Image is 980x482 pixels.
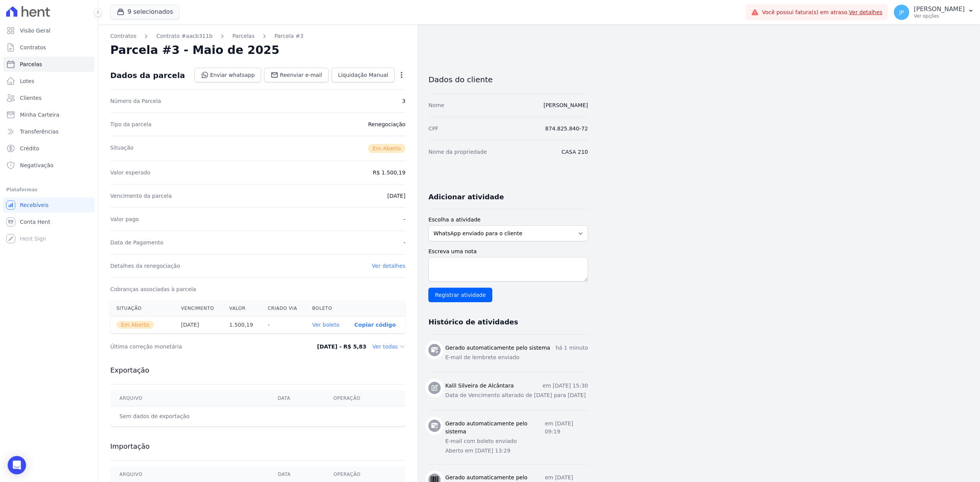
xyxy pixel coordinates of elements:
dt: Cobranças associadas à parcela [110,285,196,293]
span: Contratos [20,44,46,51]
td: Sem dados de exportação [110,406,268,427]
span: Reenviar e-mail [280,71,322,79]
a: Transferências [3,124,95,139]
p: E-mail de lembrete enviado [445,353,588,361]
span: Transferências [20,128,59,135]
h3: Exportação [110,366,405,375]
dt: Nome da propriedade [428,148,487,156]
input: Registrar atividade [428,288,492,302]
h3: Gerado automaticamente pelo sistema [445,420,545,436]
button: 9 selecionados [110,5,180,19]
a: Conta Hent [3,214,95,230]
span: Lotes [20,77,34,85]
a: Enviar whatsapp [194,68,261,82]
dt: Valor pago [110,215,139,223]
dt: Número da Parcela [110,97,161,105]
dd: [DATE] - R$ 5,83 [317,343,366,350]
a: Parcelas [232,32,255,40]
span: Clientes [20,94,41,102]
button: JP [PERSON_NAME] Ver opções [888,2,980,23]
a: Ver detalhes [372,263,406,269]
dd: - [403,215,405,223]
h3: Histórico de atividades [428,318,518,327]
h2: Parcela #3 - Maio de 2025 [110,43,279,57]
div: Open Intercom Messenger [8,456,26,474]
dt: Tipo da parcela [110,120,152,128]
h3: Importação [110,442,405,451]
a: [PERSON_NAME] [544,102,588,108]
p: em [DATE] 09:19 [545,420,588,436]
div: Plataformas [6,185,91,194]
dt: Detalhes da renegociação [110,262,180,270]
dt: Situação [110,144,134,153]
th: Operação [324,391,405,406]
th: [DATE] [175,316,223,334]
a: Ver detalhes [849,9,883,15]
span: Recebíveis [20,201,49,209]
dd: CASA 210 [562,148,588,156]
span: Negativação [20,161,54,169]
h3: Gerado automaticamente pelo sistema [445,344,550,352]
span: Você possui fatura(s) em atraso. [762,8,882,16]
a: Visão Geral [3,23,95,38]
th: Data [268,391,324,406]
button: Copiar código [354,322,396,328]
th: - [261,316,306,334]
h3: Kalil Silveira de Alcântara [445,382,514,390]
dt: Nome [428,101,444,109]
a: Contratos [110,32,136,40]
dd: - [403,239,405,246]
dd: R$ 1.500,19 [373,169,405,176]
span: Conta Hent [20,218,50,226]
p: em [DATE] 15:30 [542,382,588,390]
dd: 3 [402,97,405,105]
a: Recebíveis [3,197,95,213]
a: Parcela #3 [274,32,304,40]
th: Arquivo [110,391,268,406]
dd: Renegociação [368,120,405,128]
dt: Última correção monetária [110,343,285,350]
h3: Dados do cliente [428,75,588,84]
a: Ver boleto [312,322,339,328]
dd: [DATE] [387,192,405,200]
a: Clientes [3,90,95,106]
th: Vencimento [175,301,223,316]
a: Contrato #aacb311b [156,32,212,40]
dt: CPF [428,125,438,132]
a: Minha Carteira [3,107,95,122]
span: Em Aberto [368,144,405,153]
span: Minha Carteira [20,111,59,119]
p: E-mail com boleto enviado [445,437,588,445]
a: Parcelas [3,57,95,72]
th: Boleto [306,301,348,316]
p: há 1 minuto [555,344,588,352]
a: Contratos [3,40,95,55]
p: Aberto em [DATE] 13:29 [445,447,588,455]
dd: 874.825.840-72 [545,125,588,132]
h3: Adicionar atividade [428,192,504,202]
span: Crédito [20,145,39,152]
dt: Data de Pagamento [110,239,163,246]
span: Liquidação Manual [338,71,388,79]
span: Em Aberto [116,321,154,329]
a: Crédito [3,141,95,156]
th: 1.500,19 [223,316,262,334]
th: Situação [110,301,175,316]
span: Parcelas [20,60,42,68]
dt: Vencimento da parcela [110,192,172,200]
label: Escolha a atividade [428,216,588,224]
th: Valor [223,301,262,316]
a: Lotes [3,73,95,89]
nav: Breadcrumb [110,32,405,40]
dd: Ver todas [372,343,405,350]
dt: Valor esperado [110,169,150,176]
span: JP [899,10,904,15]
div: Dados da parcela [110,71,185,80]
p: Data de Vencimento alterado de [DATE] para [DATE] [445,391,588,399]
label: Escreva uma nota [428,248,588,256]
a: Liquidação Manual [332,68,395,82]
p: Ver opções [914,13,965,19]
a: Reenviar e-mail [264,68,328,82]
span: Visão Geral [20,27,51,34]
